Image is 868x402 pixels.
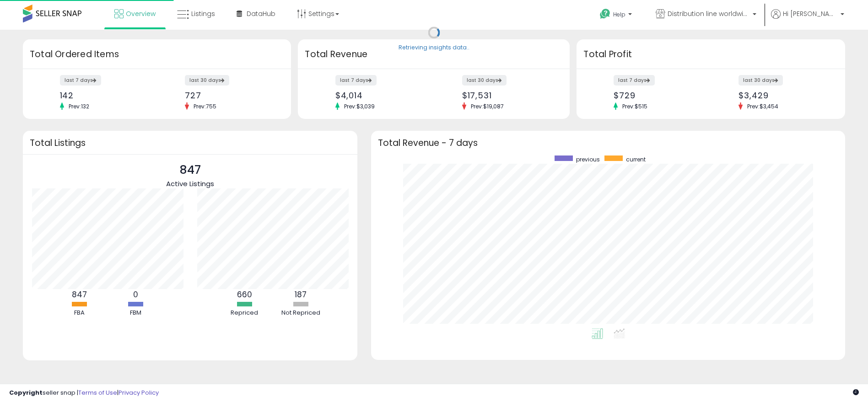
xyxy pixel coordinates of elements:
p: 847 [166,161,214,179]
label: last 30 days [462,75,507,86]
span: Prev: 132 [64,102,94,110]
span: Help [613,11,625,18]
b: 187 [295,289,307,300]
div: Not Repriced [273,309,328,317]
b: 660 [237,289,252,300]
span: Overview [126,9,156,18]
div: seller snap | | [9,389,159,397]
h3: Total Revenue - 7 days [378,139,838,146]
span: Distribution line worldwide [668,9,750,18]
label: last 30 days [185,75,229,86]
strong: Copyright [9,388,43,397]
b: 847 [72,289,87,300]
h3: Total Profit [583,48,838,61]
div: $17,531 [462,91,554,100]
a: Help [593,1,641,30]
div: Retrieving insights data.. [399,44,469,52]
span: Prev: 755 [189,102,221,110]
span: Prev: $515 [618,102,652,110]
label: last 30 days [739,75,783,86]
div: 142 [60,91,151,100]
span: Prev: $19,087 [466,102,508,110]
div: FBM [108,309,163,317]
i: Get Help [599,8,611,20]
a: Hi [PERSON_NAME] [771,9,844,30]
label: last 7 days [60,75,101,86]
a: Privacy Policy [119,388,159,397]
span: current [626,155,646,163]
b: 0 [133,289,138,300]
span: Hi [PERSON_NAME] [783,9,838,18]
span: Prev: $3,039 [340,102,379,110]
div: 727 [185,91,275,100]
a: Terms of Use [78,388,117,397]
span: previous [576,155,600,163]
label: last 7 days [614,75,655,86]
h3: Total Listings [30,139,350,146]
span: Listings [191,9,215,18]
div: $4,014 [335,91,427,100]
span: Active Listings [166,179,214,188]
h3: Total Ordered Items [30,48,284,61]
div: $3,429 [739,91,829,100]
label: last 7 days [335,75,377,86]
div: Repriced [217,309,272,317]
span: DataHub [247,9,275,18]
h3: Total Revenue [305,48,563,61]
span: Prev: $3,454 [743,102,783,110]
div: $729 [614,91,704,100]
div: FBA [52,309,107,317]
